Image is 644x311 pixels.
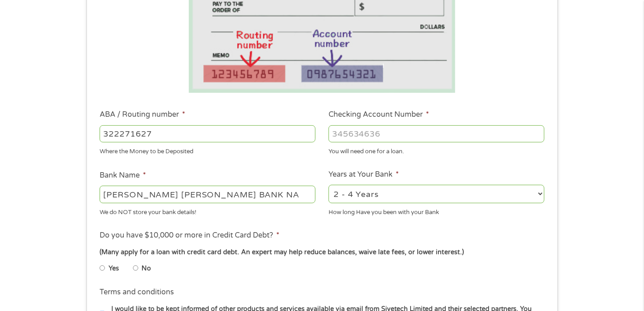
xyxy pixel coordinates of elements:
[100,231,279,240] label: Do you have $10,000 or more in Credit Card Debt?
[109,264,119,274] label: Yes
[329,144,544,156] div: You will need one for a loan.
[100,171,146,180] label: Bank Name
[100,144,315,156] div: Where the Money to be Deposited
[100,288,174,297] label: Terms and conditions
[142,264,151,274] label: No
[100,125,315,142] input: 263177916
[329,125,544,142] input: 345634636
[329,110,429,119] label: Checking Account Number
[100,247,544,257] div: (Many apply for a loan with credit card debt. An expert may help reduce balances, waive late fees...
[329,170,399,179] label: Years at Your Bank
[100,110,185,119] label: ABA / Routing number
[100,205,315,217] div: We do NOT store your bank details!
[329,205,544,217] div: How long Have you been with your Bank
